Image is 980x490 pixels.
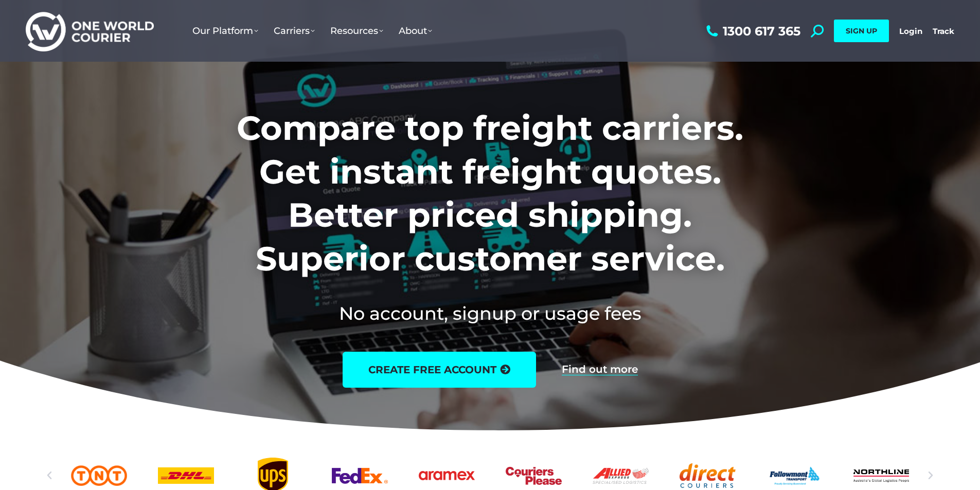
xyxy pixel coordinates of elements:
a: create free account [343,352,536,388]
span: About [399,25,432,37]
h2: No account, signup or usage fees [169,301,811,326]
a: SIGN UP [834,20,889,42]
a: 1300 617 365 [704,25,800,38]
span: Resources [330,25,383,37]
h1: Compare top freight carriers. Get instant freight quotes. Better priced shipping. Superior custom... [169,106,811,280]
img: One World Courier [26,10,154,52]
span: Carriers [274,25,315,37]
a: Login [899,26,922,36]
a: Find out more [562,364,638,375]
a: Our Platform [185,15,266,47]
span: SIGN UP [846,26,877,35]
a: About [391,15,440,47]
a: Resources [323,15,391,47]
a: Carriers [266,15,323,47]
a: Track [933,26,954,36]
span: Our Platform [192,25,258,37]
